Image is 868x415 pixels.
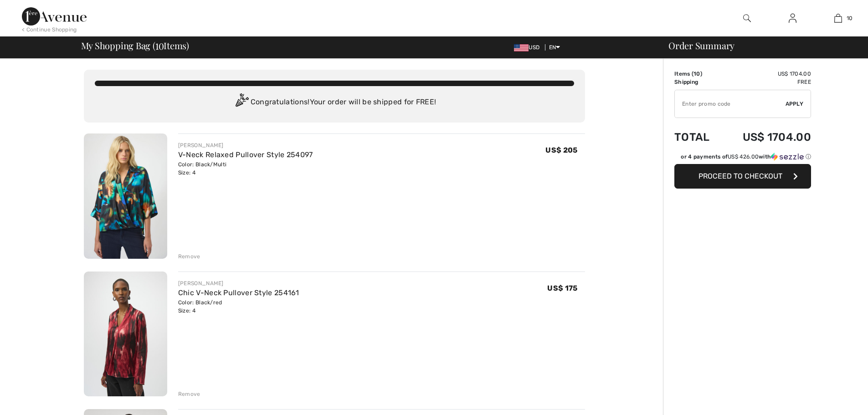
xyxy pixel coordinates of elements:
img: My Bag [834,13,842,24]
img: Congratulation2.svg [232,93,251,112]
span: 10 [847,14,853,22]
span: My Shopping Bag ( Items) [81,41,190,50]
img: 1ère Avenue [22,7,87,26]
td: Total [674,122,721,153]
span: Proceed to Checkout [699,172,782,180]
div: or 4 payments ofUS$ 426.00withSezzle Click to learn more about Sezzle [674,153,811,164]
div: Color: Black/red Size: 4 [178,298,299,315]
td: Free [721,78,811,86]
div: Remove [178,390,200,398]
span: Apply [786,100,804,108]
img: US Dollar [514,44,529,51]
span: US$ 175 [547,284,577,292]
img: My Info [789,13,796,24]
td: Items ( ) [674,70,721,78]
div: Congratulations! Your order will be shipped for FREE! [95,93,574,112]
a: 10 [816,13,860,24]
img: V-Neck Relaxed Pullover Style 254097 [84,133,167,259]
img: search the website [743,13,751,24]
span: 10 [155,39,164,51]
button: Proceed to Checkout [674,164,811,189]
div: [PERSON_NAME] [178,279,299,287]
div: or 4 payments of with [681,153,811,161]
td: US$ 1704.00 [721,122,811,153]
span: 10 [693,71,700,77]
input: Promo code [675,90,786,118]
div: [PERSON_NAME] [178,141,313,149]
span: US$ 426.00 [728,154,759,160]
div: Remove [178,252,200,261]
span: USD [514,44,543,51]
img: Chic V-Neck Pullover Style 254161 [84,272,167,397]
img: Sezzle [771,153,804,161]
div: Color: Black/Multi Size: 4 [178,160,313,177]
a: V-Neck Relaxed Pullover Style 254097 [178,150,313,159]
a: Chic V-Neck Pullover Style 254161 [178,288,299,297]
span: EN [549,44,560,51]
td: Shipping [674,78,721,86]
span: US$ 205 [545,146,577,154]
div: Order Summary [657,41,863,50]
div: < Continue Shopping [22,26,77,34]
td: US$ 1704.00 [721,70,811,78]
a: Sign In [781,13,804,24]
